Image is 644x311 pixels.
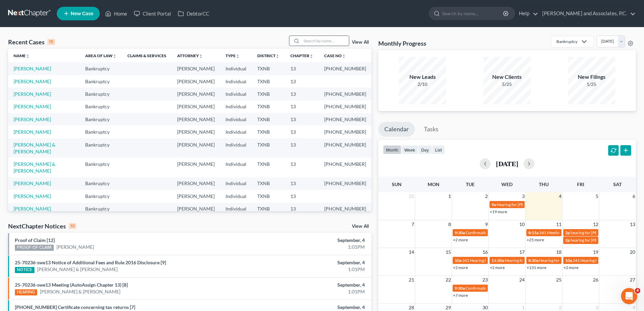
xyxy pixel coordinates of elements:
[252,138,285,158] td: TXNB
[252,62,285,75] td: TXNB
[15,237,55,243] a: Proof of Claim [12]
[408,192,415,200] span: 31
[285,138,319,158] td: 13
[302,36,349,46] input: Search by name...
[462,258,572,263] span: 341 Hearing for Enviro-Tech Complete Systems & Services, LLC
[592,276,599,284] span: 26
[285,88,319,100] td: 13
[528,230,539,235] span: 8:15a
[453,293,468,298] a: +7 more
[418,122,445,137] a: Tasks
[285,62,319,75] td: 13
[80,126,122,138] td: Bankruptcy
[565,258,572,263] span: 10a
[635,288,640,293] span: 4
[15,304,135,310] a: [PHONE_NUMBER] Certificate concerning tax returns [7]
[555,220,562,228] span: 11
[501,181,512,187] span: Wed
[319,88,372,100] td: [PHONE_NUMBER]
[516,7,538,20] a: Help
[629,248,636,256] span: 20
[505,258,557,263] span: Hearing for [PERSON_NAME]
[14,53,30,58] a: Nameunfold_more
[285,190,319,202] td: 13
[568,73,615,81] div: New Filings
[378,122,415,137] a: Calendar
[442,7,504,20] input: Search by name...
[253,259,365,266] div: September, 4
[492,202,496,207] span: 9a
[253,282,365,288] div: September, 4
[252,190,285,202] td: TXNB
[285,177,319,190] td: 13
[257,53,280,58] a: Districtunfold_more
[253,266,365,273] div: 1:01PM
[621,288,637,304] iframe: Intercom live chat
[490,209,507,214] a: +19 more
[14,193,51,199] a: [PERSON_NAME]
[632,192,636,200] span: 6
[285,75,319,88] td: 13
[220,62,252,75] td: Individual
[484,192,488,200] span: 2
[539,230,636,235] span: 341 Meeting for [PERSON_NAME] & [PERSON_NAME]
[80,113,122,126] td: Bankruptcy
[565,230,570,235] span: 2p
[629,276,636,284] span: 27
[220,138,252,158] td: Individual
[319,203,372,215] td: [PHONE_NUMBER]
[539,181,549,187] span: Thu
[14,66,51,71] a: [PERSON_NAME]
[595,192,599,200] span: 5
[519,220,525,228] span: 10
[276,54,280,58] i: unfold_more
[220,203,252,215] td: Individual
[497,202,549,207] span: Hearing for [PERSON_NAME]
[466,181,475,187] span: Tue
[484,220,488,228] span: 9
[253,288,365,295] div: 1:01PM
[253,237,365,244] div: September, 4
[556,39,577,44] div: Bankruptcy
[555,276,562,284] span: 25
[455,258,461,263] span: 10a
[496,160,518,167] h2: [DATE]
[519,248,525,256] span: 17
[80,203,122,215] td: Bankruptcy
[14,129,51,135] a: [PERSON_NAME]
[629,220,636,228] span: 13
[113,54,117,58] i: unfold_more
[71,11,93,16] span: New Case
[15,267,34,273] div: NOTICE
[172,75,220,88] td: [PERSON_NAME]
[15,289,37,295] div: HEARING
[482,248,488,256] span: 16
[418,145,432,154] button: day
[172,62,220,75] td: [PERSON_NAME]
[225,53,240,58] a: Typeunfold_more
[220,88,252,100] td: Individual
[324,53,346,58] a: Case Nounfold_more
[399,73,446,81] div: New Leads
[174,7,213,20] a: DebtorCC
[466,230,578,235] span: Confirmation hearing for [PERSON_NAME] & [PERSON_NAME]
[85,53,117,58] a: Area of Lawunfold_more
[252,126,285,138] td: TXNB
[252,101,285,113] td: TXNB
[352,224,369,229] a: View All
[14,104,51,109] a: [PERSON_NAME]
[80,138,122,158] td: Bankruptcy
[401,145,418,154] button: week
[319,126,372,138] td: [PHONE_NUMBER]
[220,177,252,190] td: Individual
[26,54,30,58] i: unfold_more
[199,54,203,58] i: unfold_more
[172,88,220,100] td: [PERSON_NAME]
[220,75,252,88] td: Individual
[555,248,562,256] span: 18
[309,54,313,58] i: unfold_more
[483,73,531,81] div: New Clients
[285,113,319,126] td: 13
[80,62,122,75] td: Bankruptcy
[253,244,365,250] div: 1:01PM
